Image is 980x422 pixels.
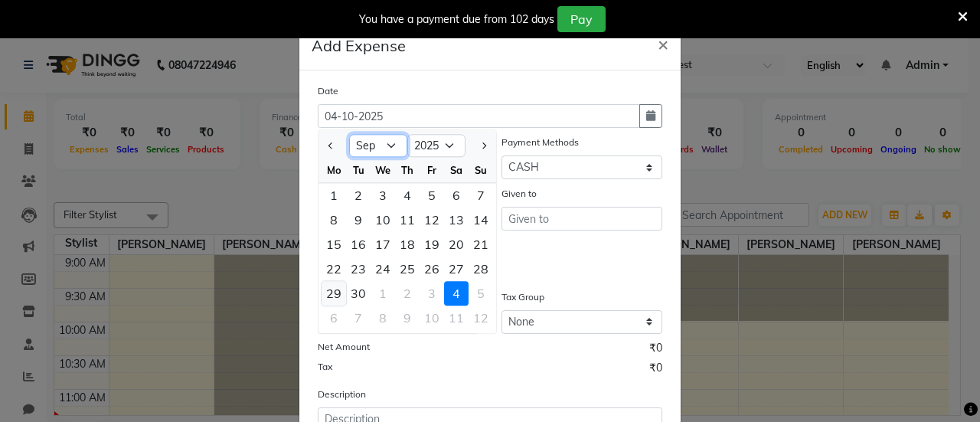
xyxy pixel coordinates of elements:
[420,208,444,232] div: Friday, September 12, 2025
[325,133,338,158] button: Previous month
[469,208,493,232] div: Sunday, September 14, 2025
[371,183,395,208] div: 3
[469,232,493,257] div: Sunday, September 21, 2025
[371,208,395,232] div: 10
[420,208,444,232] div: 12
[322,281,346,306] div: Monday, September 29, 2025
[371,183,395,208] div: Wednesday, September 3, 2025
[420,257,444,281] div: 26
[359,11,554,28] div: You have a payment due from 102 days
[322,158,346,182] div: Mo
[469,208,493,232] div: 14
[322,257,346,281] div: Monday, September 22, 2025
[395,257,420,281] div: Thursday, September 25, 2025
[557,6,606,32] button: Pay
[322,183,346,208] div: Monday, September 1, 2025
[371,158,395,182] div: We
[395,232,420,257] div: 18
[322,183,346,208] div: 1
[501,290,544,304] label: Tax Group
[420,158,444,182] div: Fr
[371,232,395,257] div: Wednesday, September 17, 2025
[371,257,395,281] div: Wednesday, September 24, 2025
[346,183,371,208] div: 2
[501,207,662,231] input: Given to
[395,183,420,208] div: Thursday, September 4, 2025
[395,208,420,232] div: Thursday, September 11, 2025
[312,34,406,57] h5: Add Expense
[371,208,395,232] div: Wednesday, September 10, 2025
[645,22,681,65] button: Close
[322,208,346,232] div: Monday, September 8, 2025
[407,135,465,158] select: Select year
[444,257,469,281] div: Saturday, September 27, 2025
[318,360,332,374] label: Tax
[346,183,371,208] div: Tuesday, September 2, 2025
[469,257,493,281] div: 28
[420,232,444,257] div: Friday, September 19, 2025
[444,281,469,306] div: Saturday, October 4, 2025
[395,281,420,306] div: 2
[649,340,662,360] span: ₹0
[371,257,395,281] div: 24
[395,281,420,306] div: Thursday, October 2, 2025
[658,32,668,55] span: ×
[469,232,493,257] div: 21
[477,133,490,158] button: Next month
[346,281,371,306] div: 30
[318,340,370,354] label: Net Amount
[395,208,420,232] div: 11
[395,232,420,257] div: Thursday, September 18, 2025
[420,281,444,306] div: 3
[420,281,444,306] div: Friday, October 3, 2025
[371,281,395,306] div: 1
[444,183,469,208] div: Saturday, September 6, 2025
[420,232,444,257] div: 19
[469,183,493,208] div: Sunday, September 7, 2025
[444,158,469,182] div: Sa
[346,208,371,232] div: 9
[395,158,420,182] div: Th
[444,232,469,257] div: 20
[322,281,346,306] div: 29
[444,232,469,257] div: Saturday, September 20, 2025
[444,257,469,281] div: 27
[371,281,395,306] div: Wednesday, October 1, 2025
[469,183,493,208] div: 7
[346,232,371,257] div: 16
[322,232,346,257] div: 15
[322,232,346,257] div: Monday, September 15, 2025
[469,158,493,182] div: Su
[346,208,371,232] div: Tuesday, September 9, 2025
[395,257,420,281] div: 25
[444,281,469,306] div: 4
[371,232,395,257] div: 17
[322,208,346,232] div: 8
[420,257,444,281] div: Friday, September 26, 2025
[420,183,444,208] div: 5
[444,208,469,232] div: 13
[346,158,371,182] div: Tu
[501,187,537,201] label: Given to
[346,281,371,306] div: Tuesday, September 30, 2025
[322,257,346,281] div: 22
[318,388,366,401] label: Description
[501,136,579,149] label: Payment Methods
[318,84,338,98] label: Date
[420,183,444,208] div: Friday, September 5, 2025
[346,232,371,257] div: Tuesday, September 16, 2025
[346,257,371,281] div: 23
[349,135,407,158] select: Select month
[395,183,420,208] div: 4
[649,360,662,380] span: ₹0
[444,183,469,208] div: 6
[444,208,469,232] div: Saturday, September 13, 2025
[469,257,493,281] div: Sunday, September 28, 2025
[346,257,371,281] div: Tuesday, September 23, 2025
